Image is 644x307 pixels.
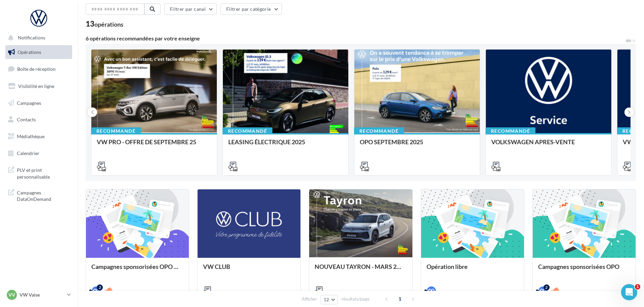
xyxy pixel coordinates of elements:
[94,21,123,27] div: opérations
[315,263,407,277] div: NOUVEAU TAYRON - MARS 2025
[17,165,69,180] span: PLV et print personnalisable
[20,291,64,298] p: VW Vaise
[4,62,74,76] a: Boîte de réception
[17,117,36,122] span: Contacts
[18,83,54,89] span: Visibilité en ligne
[86,20,123,28] div: 13
[635,284,640,289] span: 1
[4,96,74,110] a: Campagnes
[17,133,45,139] span: Médiathèque
[360,139,474,152] div: OPO SEPTEMBRE 2025
[486,127,535,135] div: Recommandé
[18,35,45,41] span: Notifications
[17,188,69,203] span: Campagnes DataOnDemand
[91,263,183,277] div: Campagnes sponsorisées OPO Septembre
[4,79,74,93] a: Visibilité en ligne
[86,36,625,41] div: 6 opérations recommandées par votre enseigne
[18,49,41,55] span: Opérations
[97,284,103,290] div: 2
[17,150,39,156] span: Calendrier
[221,3,282,15] button: Filtrer par catégorie
[321,295,338,304] button: 12
[4,113,74,127] a: Contacts
[5,288,72,301] a: VV VW Vaise
[17,100,41,105] span: Campagnes
[97,139,211,152] div: VW PRO - OFFRE DE SEPTEMBRE 25
[491,139,606,152] div: VOLKSWAGEN APRES-VENTE
[4,163,74,183] a: PLV et print personnalisable
[394,294,405,304] span: 1
[203,263,295,277] div: VW CLUB
[4,129,74,144] a: Médiathèque
[342,296,370,302] span: résultats/page
[4,146,74,160] a: Calendrier
[8,291,15,298] span: VV
[4,185,74,205] a: Campagnes DataOnDemand
[324,297,329,302] span: 12
[223,127,272,135] div: Recommandé
[621,284,637,300] iframe: Intercom live chat
[164,3,217,15] button: Filtrer par canal
[544,284,550,290] div: 2
[302,296,317,302] span: Afficher
[538,263,630,277] div: Campagnes sponsorisées OPO
[4,45,74,59] a: Opérations
[91,127,141,135] div: Recommandé
[427,263,519,277] div: Opération libre
[17,66,56,72] span: Boîte de réception
[228,139,343,152] div: LEASING ÉLECTRIQUE 2025
[354,127,404,135] div: Recommandé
